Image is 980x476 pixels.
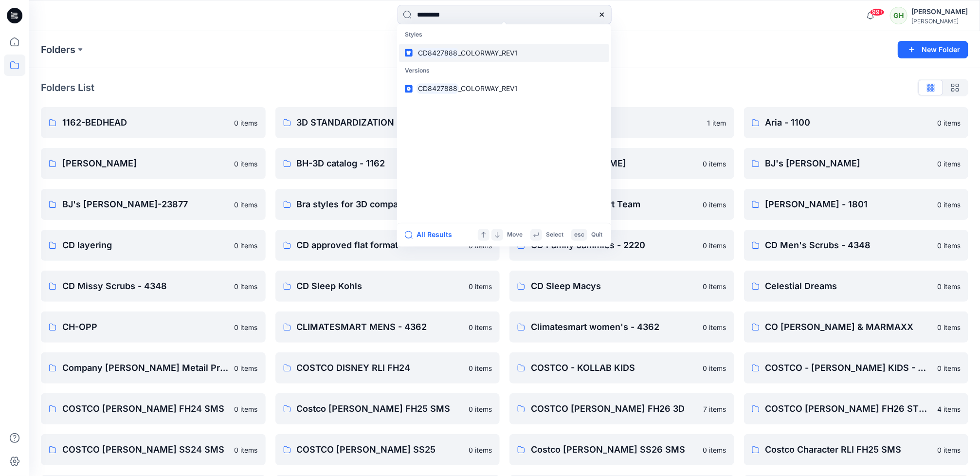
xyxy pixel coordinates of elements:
p: 40 WINKS [531,116,702,129]
a: Bra styles for 3D comparison2 items [275,189,500,220]
p: COSTCO [PERSON_NAME] FH26 STYLE 12-5543 [765,402,932,416]
p: 1162-BEDHEAD [62,116,229,129]
p: COSTCO - KOLLAB KIDS [531,361,697,375]
p: 0 items [937,159,961,169]
p: 0 items [235,322,258,332]
a: Costco Character RLI FH25 SMS0 items [744,434,969,465]
p: 0 items [703,445,726,455]
p: 4 items [937,404,961,414]
p: Climatesmart women's - 4362 [531,320,697,334]
a: COSTCO [PERSON_NAME] SS24 SMS0 items [41,434,266,465]
p: Company [PERSON_NAME] Metail Project [62,361,229,375]
p: 0 items [937,445,961,455]
a: COSTCO - KOLLAB KIDS0 items [509,352,734,384]
p: CD layering [62,238,229,252]
span: _COLORWAY_REV1 [459,85,518,93]
p: BH-3D catalog - 1162 [297,157,463,170]
p: CH-OPP [62,320,229,334]
a: CD Family Jammies - 22200 items [509,230,734,261]
a: [PERSON_NAME] - 18010 items [744,189,969,220]
div: [PERSON_NAME] [911,6,968,18]
p: [PERSON_NAME] - 1801 [765,198,932,211]
a: 40 WINKS1 item [509,107,734,138]
a: Celestial Dreams0 items [744,271,969,302]
a: CH-OPP0 items [41,311,266,343]
mark: CD8427888 [417,47,459,58]
p: 0 items [937,118,961,128]
p: 0 items [469,363,492,373]
p: 0 items [937,240,961,251]
a: BJ's [PERSON_NAME]0 items [744,148,969,179]
a: COSTCO [PERSON_NAME] FH26 STYLE 12-55434 items [744,393,969,424]
p: Bra styles for 3D comparison [297,198,464,211]
p: Select [546,230,563,240]
a: Climatesmart women's - 43620 items [509,311,734,343]
a: CD Men's Scrubs - 43480 items [744,230,969,261]
p: 0 items [937,281,961,292]
a: CD layering0 items [41,230,266,261]
a: COSTCO [PERSON_NAME] FH24 SMS0 items [41,393,266,424]
p: 0 items [235,240,258,251]
p: CD Sleep Kohls [297,279,463,293]
a: Aria - 11000 items [744,107,969,138]
a: 3D STANDARDIZATION0 items [275,107,500,138]
a: CD approved flat format0 items [275,230,500,261]
a: CD Sleep Macys0 items [509,271,734,302]
a: CD Missy Scrubs - 43480 items [41,271,266,302]
p: 3D STANDARDIZATION [297,116,463,129]
p: 0 items [469,322,492,332]
a: CD8427888_COLORWAY_REV1 [399,44,609,62]
p: CD Missy Scrubs - 4348 [62,279,229,293]
p: 0 items [235,404,258,414]
p: 0 items [235,200,258,210]
p: esc [574,230,584,240]
p: Versions [399,62,609,80]
a: BJ's [PERSON_NAME]0 items [509,148,734,179]
p: BJ's [PERSON_NAME] [765,157,932,170]
p: Browzwear Support Team [531,198,697,211]
p: 0 items [937,363,961,373]
p: CO [PERSON_NAME] & MARMAXX [765,320,932,334]
p: Costco [PERSON_NAME] SS26 SMS [531,443,697,457]
a: Costco [PERSON_NAME] SS26 SMS0 items [509,434,734,465]
mark: CD8427888 [417,83,459,94]
p: 0 items [235,363,258,373]
p: BJ's [PERSON_NAME]-23877 [62,198,229,211]
p: 0 items [937,322,961,332]
button: All Results [405,229,458,241]
p: 0 items [469,281,492,292]
p: CD Sleep Macys [531,279,697,293]
p: 0 items [469,445,492,455]
p: 0 items [235,281,258,292]
p: 0 items [469,404,492,414]
a: COSTCO - [PERSON_NAME] KIDS - DESIGN USE0 items [744,352,969,384]
a: BH-3D catalog - 11620 items [275,148,500,179]
span: _COLORWAY_REV1 [459,49,518,57]
p: 0 items [703,159,726,169]
div: GH [890,7,907,24]
p: 0 items [703,363,726,373]
span: 99+ [870,8,885,16]
a: Browzwear Support Team0 items [509,189,734,220]
p: Folders List [41,80,94,95]
p: 0 items [703,240,726,251]
p: COSTCO [PERSON_NAME] SS25 [297,443,463,457]
a: CLIMATESMART MENS - 43620 items [275,311,500,343]
p: 0 items [703,200,726,210]
p: 0 items [235,445,258,455]
p: COSTCO [PERSON_NAME] FH24 SMS [62,402,229,416]
a: Folders [41,43,75,56]
p: Costco Character RLI FH25 SMS [765,443,932,457]
p: Costco [PERSON_NAME] FH25 SMS [297,402,463,416]
p: 0 items [937,200,961,210]
p: CD approved flat format [297,238,463,252]
p: COSTCO DISNEY RLI FH24 [297,361,463,375]
a: 1162-BEDHEAD0 items [41,107,266,138]
p: Styles [399,26,609,44]
p: 7 items [704,404,726,414]
p: Quit [591,230,602,240]
button: New Folder [898,41,968,58]
a: [PERSON_NAME]0 items [41,148,266,179]
p: 0 items [703,322,726,332]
